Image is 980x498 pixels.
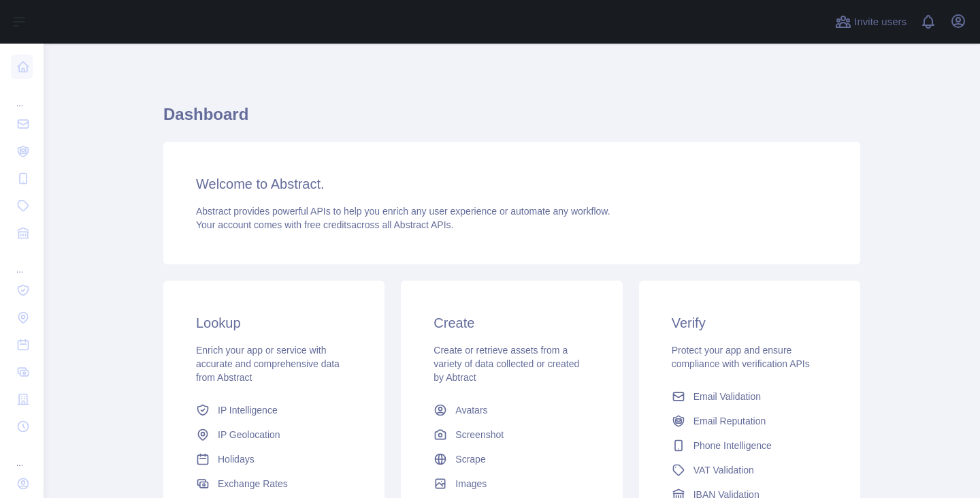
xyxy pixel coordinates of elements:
a: IP Geolocation [191,422,357,447]
h1: Dashboard [163,104,860,136]
h3: Verify [672,313,828,332]
a: Exchange Rates [191,471,357,496]
a: Email Validation [666,384,833,409]
h3: Lookup [196,313,352,332]
a: IP Intelligence [191,398,357,422]
h3: Welcome to Abstract. [196,174,828,193]
span: Abstract provides powerful APIs to help you enrich any user experience or automate any workflow. [196,206,610,217]
span: Enrich your app or service with accurate and comprehensive data from Abstract [196,345,340,383]
span: Exchange Rates [218,477,288,491]
a: Email Reputation [666,409,833,433]
span: VAT Validation [693,463,754,477]
a: Phone Intelligence [666,433,833,458]
a: VAT Validation [666,458,833,482]
span: Protect your app and ensure compliance with verification APIs [672,345,810,369]
button: Invite users [832,11,909,33]
span: IP Geolocation [218,428,280,441]
a: Holidays [191,447,357,471]
a: Screenshot [428,422,595,447]
span: IP Intelligence [218,403,278,417]
a: Avatars [428,398,595,422]
span: Email Validation [693,390,761,403]
span: Scrape [455,452,485,466]
a: Scrape [428,447,595,471]
span: Holidays [218,452,255,466]
span: Avatars [455,403,487,417]
span: Your account comes with across all Abstract APIs. [196,219,453,230]
div: ... [11,441,33,469]
span: Email Reputation [693,414,766,428]
div: ... [11,248,33,275]
span: Create or retrieve assets from a variety of data collected or created by Abtract [434,345,579,383]
div: ... [11,82,33,109]
a: Images [428,471,595,496]
h3: Create [434,313,589,332]
span: Screenshot [455,428,504,441]
span: Phone Intelligence [693,439,772,452]
span: free credits [304,219,351,230]
span: Invite users [854,14,906,30]
span: Images [455,477,487,491]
